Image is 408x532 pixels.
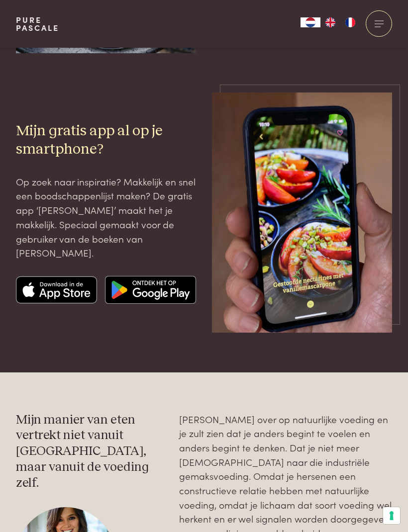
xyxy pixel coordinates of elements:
[212,92,392,333] img: pure-pascale-naessens-IMG_1656
[301,17,320,27] div: Language
[16,16,59,32] a: PurePascale
[16,122,196,159] h2: Mijn gratis app al op je smartphone?
[301,17,320,27] a: NL
[383,507,400,524] button: Uw voorkeuren voor toestemming voor trackingtechnologieën
[105,276,197,304] img: Google app store
[16,175,196,260] p: Op zoek naar inspiratie? Makkelijk en snel een boodschappenlijst maken? De gratis app ‘[PERSON_NA...
[16,412,164,491] h3: Mijn manier van eten vertrekt niet vanuit [GEOGRAPHIC_DATA], maar vanuit de voeding zelf.
[320,17,360,27] ul: Language list
[320,17,340,27] a: EN
[301,17,360,27] aside: Language selected: Nederlands
[16,276,97,304] img: Apple app store
[340,17,360,27] a: FR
